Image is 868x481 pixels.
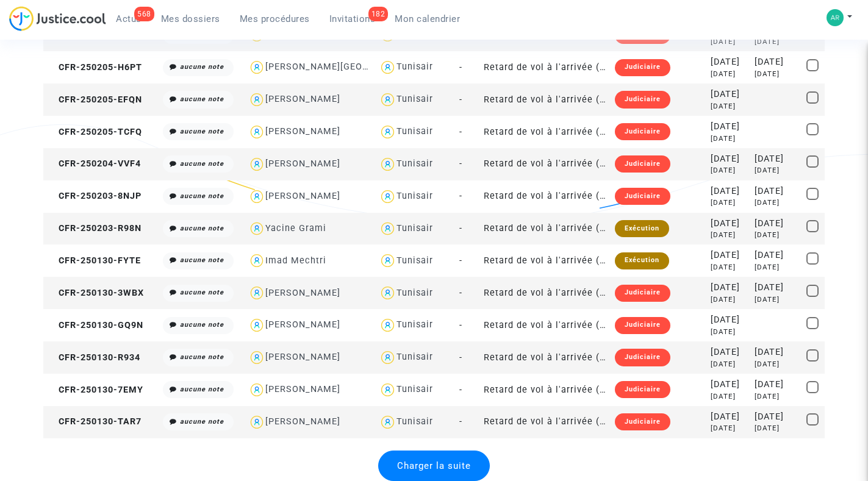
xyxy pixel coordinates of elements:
div: [DATE] [711,359,746,369]
i: aucune note [180,224,224,232]
img: icon-user.svg [379,349,396,366]
img: icon-user.svg [379,316,396,334]
img: jc-logo.svg [9,6,106,31]
div: Exécution [615,220,669,237]
div: [DATE] [711,120,746,134]
div: Tunisair [396,352,433,362]
span: CFR-250130-3WBX [48,288,144,298]
td: Retard de vol à l'arrivée (Règlement CE n°261/2004) [479,341,611,374]
div: [DATE] [755,69,798,79]
div: [DATE] [755,378,798,391]
td: Retard de vol à l'arrivée (hors UE - Convention de [GEOGRAPHIC_DATA]) [479,84,611,116]
div: [PERSON_NAME] [265,30,340,40]
img: icon-user.svg [379,252,396,269]
div: [DATE] [711,410,746,424]
img: icon-user.svg [379,413,396,431]
span: Invitations [329,13,376,24]
div: [PERSON_NAME] [265,191,340,201]
div: Tunisair [396,191,433,201]
div: Tunisair [396,62,433,72]
div: [DATE] [711,134,746,144]
div: [DATE] [711,262,746,273]
td: Retard de vol à l'arrivée (Règlement CE n°261/2004) [479,244,611,277]
span: - [459,159,462,169]
span: Mon calendrier [395,13,460,24]
div: [PERSON_NAME] [265,159,340,169]
div: [DATE] [755,410,798,424]
div: [DATE] [755,249,798,262]
div: Judiciaire [615,155,670,173]
span: CFR-250205-H6PT [48,62,142,73]
div: [DATE] [711,88,746,101]
img: icon-user.svg [379,59,396,76]
span: Charger la suite [397,460,471,471]
i: aucune note [180,353,224,361]
div: [DATE] [755,185,798,198]
div: [DATE] [711,423,746,433]
div: Judiciaire [615,413,670,430]
div: [DATE] [755,152,798,166]
span: CFR-250130-R934 [48,352,140,363]
a: 182Invitations [320,10,386,28]
div: Tunisair [396,126,433,137]
div: Judiciaire [615,349,670,366]
div: Tunisair [396,159,433,169]
img: icon-user.svg [248,284,266,302]
div: [DATE] [711,281,746,294]
div: [DATE] [711,391,746,402]
div: [DATE] [711,152,746,166]
div: [DATE] [755,359,798,369]
img: icon-user.svg [248,91,266,109]
div: [DATE] [711,198,746,208]
div: [DATE] [755,55,798,69]
img: 91b1436c60b7650ba154096515df607f [827,9,844,26]
div: [DATE] [711,327,746,337]
span: CFR-250205-J2DG [48,30,142,40]
i: aucune note [180,418,224,426]
div: [PERSON_NAME] [265,126,340,137]
div: [DATE] [755,262,798,273]
i: aucune note [180,127,224,135]
span: CFR-250204-VVF4 [48,159,141,169]
td: Retard de vol à l'arrivée (Règlement CE n°261/2004) [479,51,611,84]
div: [DATE] [755,198,798,208]
i: aucune note [180,160,224,168]
span: CFR-250205-EFQN [48,94,142,105]
div: [DATE] [711,249,746,262]
div: Tunisair [396,223,433,233]
img: icon-user.svg [379,123,396,141]
a: Mon calendrier [385,10,470,28]
img: icon-user.svg [379,284,396,302]
td: Retard de vol à l'arrivée (Règlement CE n°261/2004) [479,213,611,245]
div: Tunisair [396,255,433,266]
i: aucune note [180,288,224,296]
span: - [459,416,462,427]
div: [DATE] [711,217,746,230]
div: [DATE] [755,165,798,176]
div: [PERSON_NAME] [265,319,340,330]
div: [DATE] [711,230,746,240]
img: icon-user.svg [379,155,396,173]
div: [DATE] [711,346,746,359]
span: CFR-250203-8NJP [48,191,142,201]
div: Judiciaire [615,188,670,205]
img: icon-user.svg [248,349,266,366]
span: - [459,127,462,137]
img: icon-user.svg [248,123,266,141]
td: Retard de vol à l'arrivée (Règlement CE n°261/2004) [479,277,611,309]
span: - [459,352,462,363]
div: Imad Mechtri [265,255,326,266]
div: Tunisair [396,319,433,330]
div: Judiciaire [615,123,670,140]
div: [DATE] [711,165,746,176]
span: Mes procédures [240,13,310,24]
i: aucune note [180,385,224,393]
div: 182 [368,7,389,21]
img: icon-user.svg [248,188,266,205]
div: [DATE] [711,313,746,327]
div: [DATE] [711,294,746,305]
div: [DATE] [755,281,798,294]
span: CFR-250130-TAR7 [48,416,142,427]
span: - [459,255,462,266]
div: Tunisair [396,384,433,394]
